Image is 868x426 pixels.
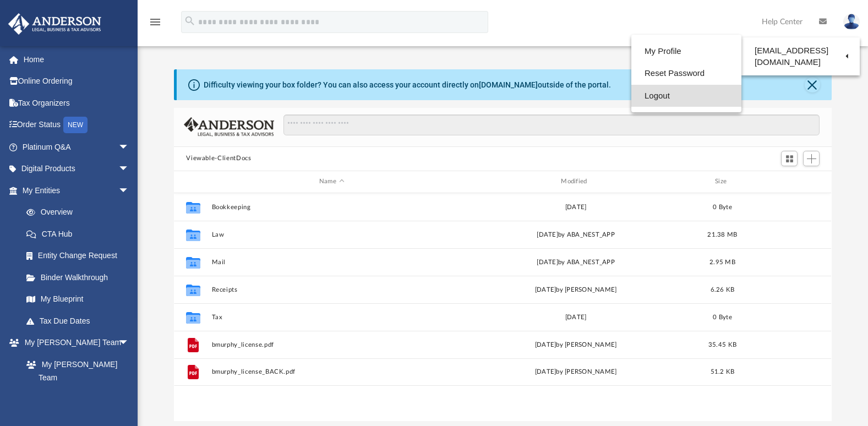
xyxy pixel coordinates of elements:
a: My Entitiesarrow_drop_down [8,179,146,201]
span: arrow_drop_down [118,332,140,354]
span: 35.45 KB [708,341,736,347]
a: [EMAIL_ADDRESS][DOMAIN_NAME] [741,40,860,73]
span: 0 Byte [713,204,733,210]
span: arrow_drop_down [118,136,140,159]
div: grid [174,193,831,421]
button: Viewable-ClientDocs [186,154,251,163]
a: My [PERSON_NAME] Team [15,353,135,389]
a: Platinum Q&Aarrow_drop_down [8,136,146,158]
i: menu [149,15,162,29]
button: bmurphy_license.pdf [212,341,451,348]
a: My Blueprint [15,288,140,310]
div: id [179,177,206,187]
a: Logout [631,85,741,107]
button: bmurphy_license_BACK.pdf [212,368,451,375]
div: Name [211,177,451,187]
a: My Profile [631,40,741,63]
span: arrow_drop_down [118,179,140,202]
a: Entity Change Request [15,245,146,267]
img: Anderson Advisors Platinum Portal [5,13,105,35]
div: Modified [456,177,696,187]
span: 2.95 MB [709,259,735,265]
span: 0 Byte [713,314,733,320]
button: Law [212,231,451,238]
button: Tax [212,314,451,321]
div: [DATE] by ABA_NEST_APP [456,230,696,239]
div: NEW [63,117,88,133]
div: id [750,177,827,187]
a: Tax Due Dates [15,310,146,332]
div: [DATE] by [PERSON_NAME] [456,285,696,294]
div: [DATE] by [PERSON_NAME] [456,367,696,377]
div: Size [701,177,745,187]
div: [DATE] by [PERSON_NAME] [456,340,696,349]
a: Digital Productsarrow_drop_down [8,158,146,180]
span: arrow_drop_down [118,158,140,181]
div: Difficulty viewing your box folder? You can also access your account directly on outside of the p... [204,79,611,91]
a: Online Ordering [8,70,146,92]
img: User Pic [843,14,860,30]
div: [DATE] [456,202,696,212]
a: Home [8,48,146,70]
button: Close [805,77,820,92]
input: Search files and folders [283,114,820,135]
a: [DOMAIN_NAME] [479,80,538,89]
a: Binder Walkthrough [15,266,146,288]
span: 6.26 KB [711,286,735,292]
button: Bookkeeping [212,204,451,211]
a: menu [149,21,162,29]
a: Tax Organizers [8,92,146,114]
a: Order StatusNEW [8,114,146,136]
a: My [PERSON_NAME] Teamarrow_drop_down [8,332,140,354]
span: 21.38 MB [708,231,738,237]
button: Add [803,151,820,166]
div: [DATE] by ABA_NEST_APP [456,257,696,267]
a: CTA Hub [15,223,146,245]
span: 51.2 KB [711,369,735,375]
a: Reset Password [631,62,741,85]
a: Overview [15,201,146,223]
button: Mail [212,259,451,266]
div: [DATE] [456,312,696,322]
button: Switch to Grid View [781,151,798,166]
a: [PERSON_NAME] System [15,389,140,424]
i: search [184,15,196,27]
button: Receipts [212,286,451,293]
